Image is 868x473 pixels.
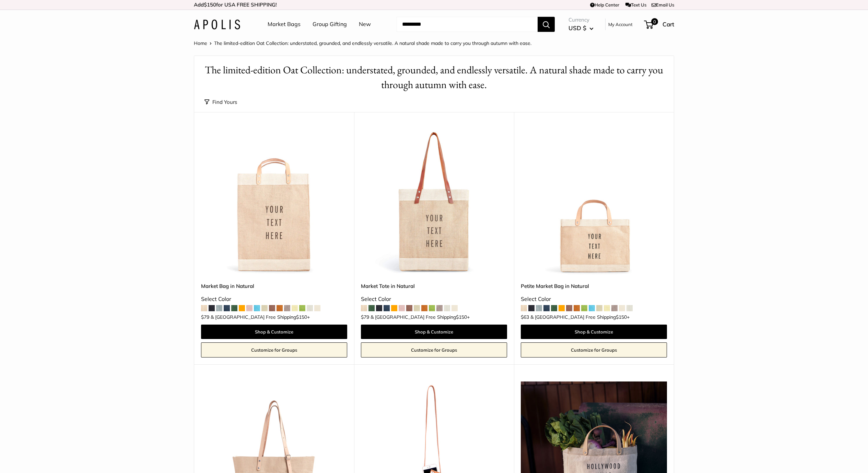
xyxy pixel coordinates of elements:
[530,315,630,319] span: & [GEOGRAPHIC_DATA] Free Shipping +
[211,315,310,319] span: & [GEOGRAPHIC_DATA] Free Shipping +
[361,282,507,290] a: Market Tote in Natural
[521,129,667,275] a: Petite Market Bag in Naturaldescription_Effortless style that elevates every moment
[521,129,667,275] img: Petite Market Bag in Natural
[616,314,627,320] span: $150
[625,2,646,8] a: Text Us
[521,314,529,320] span: $63
[201,325,347,339] a: Shop & Customize
[194,20,240,29] img: Apolis
[359,19,371,29] a: New
[397,17,538,32] input: Search...
[371,315,470,319] span: & [GEOGRAPHIC_DATA] Free Shipping +
[521,282,667,290] a: Petite Market Bag in Natural
[521,325,667,339] a: Shop & Customize
[568,23,594,34] button: USD $
[194,39,531,48] nav: Breadcrumb
[201,129,347,275] img: Market Bag in Natural
[568,15,594,25] span: Currency
[204,63,664,92] h1: The limited-edition Oat Collection: understated, grounded, and endlessly versatile. A natural sha...
[652,2,674,8] a: Email Us
[268,19,301,29] a: Market Bags
[645,19,674,30] a: 0 Cart
[521,294,667,304] div: Select Color
[201,282,347,290] a: Market Bag in Natural
[361,314,369,320] span: $79
[201,314,209,320] span: $79
[214,40,531,46] span: The limited-edition Oat Collection: understated, grounded, and endlessly versatile. A natural sha...
[361,129,507,275] img: description_Make it yours with custom printed text.
[313,19,347,29] a: Group Gifting
[201,294,347,304] div: Select Color
[456,314,467,320] span: $150
[538,17,555,32] button: Search
[296,314,307,320] span: $150
[361,129,507,275] a: description_Make it yours with custom printed text.description_The Original Market bag in its 4 n...
[568,24,586,32] span: USD $
[590,2,619,8] a: Help Center
[651,18,658,25] span: 0
[361,294,507,304] div: Select Color
[204,97,237,107] button: Find Yours
[608,20,633,28] a: My Account
[204,1,216,8] span: $150
[201,129,347,275] a: Market Bag in NaturalMarket Bag in Natural
[662,21,674,28] span: Cart
[361,325,507,339] a: Shop & Customize
[201,342,347,357] a: Customize for Groups
[521,342,667,357] a: Customize for Groups
[361,342,507,357] a: Customize for Groups
[194,40,207,46] a: Home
